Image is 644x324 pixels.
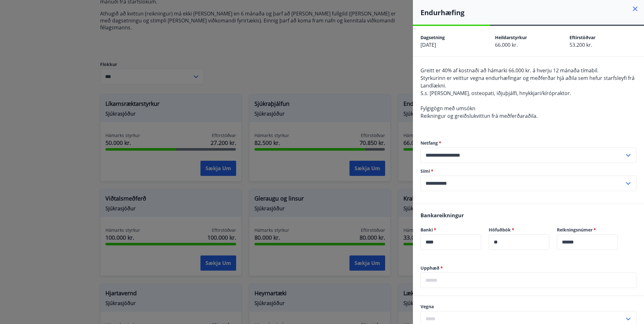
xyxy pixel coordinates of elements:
span: Greitt er 40% af kostnaði að hámarki 66.000 kr. á hverju 12 mánaða tímabil. [420,67,599,74]
span: Fylgigögn með umsókn [420,105,475,112]
label: Höfuðbók [489,227,549,233]
label: Upphæð [420,265,636,271]
label: Banki [420,227,481,233]
span: [DATE] [420,41,436,48]
div: Upphæð [420,273,636,288]
span: S.s. [PERSON_NAME], osteopati, iðjuþjálfi, hnykkjari/kírópraktor. [420,90,571,97]
h4: Endurhæfing [420,8,644,17]
span: Heildarstyrkur [495,34,527,40]
span: 66.000 kr. [495,41,518,48]
label: Reikningsnúmer [557,227,617,233]
span: Styrkurinn er veittur vegna endurhæfingar og meðferðar hjá aðila sem hefur starfsleyfi frá Landlæ... [420,75,635,89]
span: Bankareikningur [420,212,464,219]
span: Dagsetning [420,34,445,40]
label: Netfang [420,140,636,146]
label: Sími [420,168,636,174]
span: Eftirstöðvar [569,34,595,40]
span: Reikningur og greiðslukvittun frá meðferðaraðila. [420,112,538,119]
label: Vegna [420,303,636,310]
span: 53.200 kr. [569,41,592,48]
